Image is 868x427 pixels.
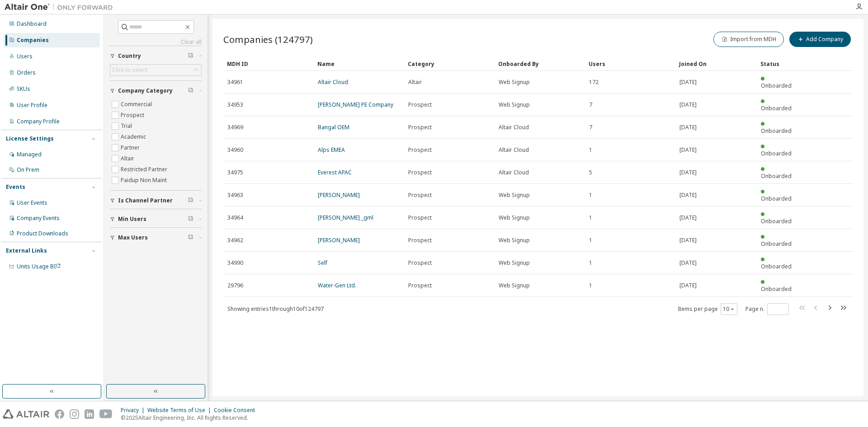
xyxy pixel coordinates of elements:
label: Paidup Non Maint [121,175,169,186]
div: Orders [17,69,36,76]
span: 1 [589,146,592,154]
span: Altair Cloud [499,169,529,176]
a: Altair Cloud [318,78,348,86]
span: [DATE] [679,192,697,199]
div: User Profile [17,102,47,109]
span: 5 [589,169,592,176]
span: 7 [589,101,592,108]
div: Click to select [112,66,147,74]
button: Country [110,46,202,66]
span: 34962 [227,237,243,244]
span: Prospect [408,192,432,199]
button: Add Company [789,32,851,47]
div: Category [408,56,491,71]
span: Onboarded [761,263,792,270]
a: Bangal OEM [318,123,349,131]
span: Web Signup [499,214,530,221]
button: Is Channel Partner [110,191,202,211]
span: Prospect [408,214,432,221]
div: Status [760,56,798,71]
span: 34961 [227,79,243,86]
div: Website Terms of Use [147,407,214,414]
span: 34969 [227,124,243,131]
a: Water-Gen Ltd. [318,282,356,289]
span: Clear filter [188,87,193,94]
span: Prospect [408,124,432,131]
span: Onboarded [761,82,792,89]
p: © 2025 Altair Engineering, Inc. All Rights Reserved. [121,414,260,422]
span: 1 [589,237,592,244]
span: Altair Cloud [499,146,529,154]
span: [DATE] [679,101,697,108]
span: 1 [589,192,592,199]
div: Managed [17,151,42,158]
span: 34963 [227,192,243,199]
button: Company Category [110,81,202,101]
div: Onboarded By [498,56,581,71]
span: 7 [589,124,592,131]
label: Trial [121,121,134,131]
a: Self [318,259,327,267]
span: Prospect [408,259,432,267]
span: [DATE] [679,169,697,176]
img: altair_logo.svg [3,409,49,419]
label: Partner [121,142,142,153]
a: Clear all [110,38,202,46]
label: Academic [121,131,148,142]
div: Company Profile [17,118,60,125]
span: 34960 [227,146,243,154]
span: Clear filter [188,234,193,241]
span: Web Signup [499,192,530,199]
span: Altair [408,79,422,86]
div: User Events [17,199,47,206]
div: Users [17,53,33,60]
span: Prospect [408,282,432,289]
div: Dashboard [17,20,47,28]
span: [DATE] [679,79,697,86]
span: [DATE] [679,124,697,131]
div: Users [589,56,672,71]
span: Onboarded [761,127,792,135]
a: [PERSON_NAME] [318,191,360,199]
span: Items per page [678,303,737,315]
span: Onboarded [761,150,792,157]
div: Product Downloads [17,230,68,237]
span: 1 [589,259,592,267]
label: Prospect [121,110,146,121]
span: Onboarded [761,172,792,180]
div: Name [317,56,401,71]
div: External Links [6,247,47,254]
span: 1 [589,214,592,221]
div: SKUs [17,85,30,93]
span: Country [118,52,141,60]
span: Web Signup [499,237,530,244]
img: Altair One [5,3,118,12]
span: Onboarded [761,104,792,112]
span: Min Users [118,216,146,223]
span: 34953 [227,101,243,108]
div: License Settings [6,135,54,142]
span: Onboarded [761,285,792,293]
img: instagram.svg [70,409,79,419]
button: 10 [723,305,735,313]
button: Min Users [110,209,202,229]
div: Cookie Consent [214,407,260,414]
span: Onboarded [761,195,792,202]
a: [PERSON_NAME] [318,236,360,244]
span: Onboarded [761,240,792,248]
span: Is Channel Partner [118,197,173,204]
span: Clear filter [188,197,193,204]
span: Web Signup [499,282,530,289]
span: Company Category [118,87,173,94]
span: Clear filter [188,52,193,60]
span: 34975 [227,169,243,176]
span: Clear filter [188,216,193,223]
span: 29796 [227,282,243,289]
span: 172 [589,79,599,86]
button: Max Users [110,228,202,248]
span: Web Signup [499,259,530,267]
span: Web Signup [499,101,530,108]
div: On Prem [17,166,39,174]
span: Showing entries 1 through 10 of 124797 [227,305,324,313]
div: Events [6,183,25,191]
